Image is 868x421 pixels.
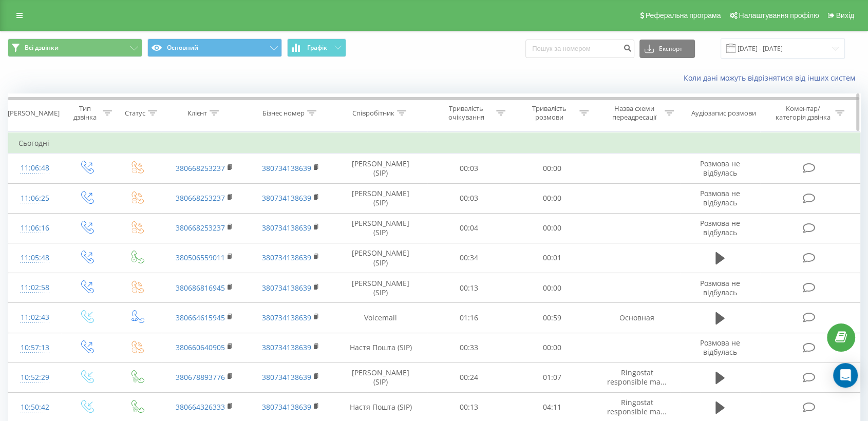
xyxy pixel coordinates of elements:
td: [PERSON_NAME] (SIP) [334,243,427,273]
span: Всі дзвінки [25,44,59,52]
div: Коментар/категорія дзвінка [772,104,833,122]
td: Voicemail [334,303,427,333]
div: 11:02:58 [18,278,51,298]
a: 380734138639 [262,313,311,322]
div: Тривалість розмови [522,104,577,122]
td: 00:01 [511,243,594,273]
a: 380734138639 [262,253,311,262]
td: 00:03 [427,183,511,213]
td: [PERSON_NAME] (SIP) [334,362,427,392]
button: Експорт [639,40,695,58]
a: 380734138639 [262,163,311,173]
td: 00:03 [427,154,511,183]
td: [PERSON_NAME] (SIP) [334,154,427,183]
button: Графік [287,39,346,57]
input: Пошук за номером [525,40,634,58]
div: Тип дзвінка [70,104,100,122]
span: Вихід [836,11,854,20]
a: 380664326333 [176,402,225,412]
span: Ringostat responsible ma... [607,397,667,416]
td: Основная [594,303,680,333]
td: 00:00 [511,333,594,362]
div: Клієнт [187,109,207,118]
div: 11:06:16 [18,218,51,238]
span: Розмова не відбулась [700,188,740,207]
div: Співробітник [352,109,394,118]
a: 380734138639 [262,342,311,352]
div: Статус [125,109,145,118]
span: Розмова не відбулась [700,159,740,178]
td: 00:00 [511,213,594,243]
td: 00:00 [511,273,594,303]
td: [PERSON_NAME] (SIP) [334,213,427,243]
td: Настя Пошта (SIP) [334,333,427,362]
a: 380686816945 [176,283,225,293]
a: 380668253237 [176,193,225,203]
div: Аудіозапис розмови [691,109,756,118]
span: Розмова не відбулась [700,218,740,237]
button: Всі дзвінки [8,39,142,57]
td: Сьогодні [8,133,860,154]
div: Open Intercom Messenger [833,363,858,388]
div: Тривалість очікування [439,104,494,122]
div: 11:05:48 [18,248,51,268]
a: Коли дані можуть відрізнятися вiд інших систем [684,73,860,83]
a: 380678893776 [176,372,225,382]
td: 00:59 [511,303,594,333]
a: 380734138639 [262,402,311,412]
span: Налаштування профілю [739,11,819,20]
div: Назва схеми переадресації [607,104,662,122]
td: [PERSON_NAME] (SIP) [334,183,427,213]
a: 380664615945 [176,313,225,322]
a: 380660640905 [176,342,225,352]
a: 380668253237 [176,223,225,233]
div: 10:57:13 [18,338,51,358]
td: 01:07 [511,362,594,392]
span: Розмова не відбулась [700,278,740,297]
span: Ringostat responsible ma... [607,368,667,387]
span: Розмова не відбулась [700,338,740,357]
td: 00:24 [427,362,511,392]
span: Графік [307,44,327,51]
span: Реферальна програма [646,11,721,20]
td: 01:16 [427,303,511,333]
td: 00:00 [511,183,594,213]
a: 380734138639 [262,193,311,203]
a: 380734138639 [262,283,311,293]
td: 00:34 [427,243,511,273]
div: 11:02:43 [18,308,51,328]
a: 380668253237 [176,163,225,173]
td: 00:04 [427,213,511,243]
div: 10:50:42 [18,397,51,417]
div: 11:06:25 [18,188,51,208]
td: 00:00 [511,154,594,183]
td: [PERSON_NAME] (SIP) [334,273,427,303]
a: 380506559011 [176,253,225,262]
button: Основний [147,39,282,57]
div: Бізнес номер [262,109,305,118]
td: 00:13 [427,273,511,303]
td: 00:33 [427,333,511,362]
div: 11:06:48 [18,158,51,178]
div: [PERSON_NAME] [8,109,60,118]
a: 380734138639 [262,223,311,233]
a: 380734138639 [262,372,311,382]
div: 10:52:29 [18,368,51,388]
